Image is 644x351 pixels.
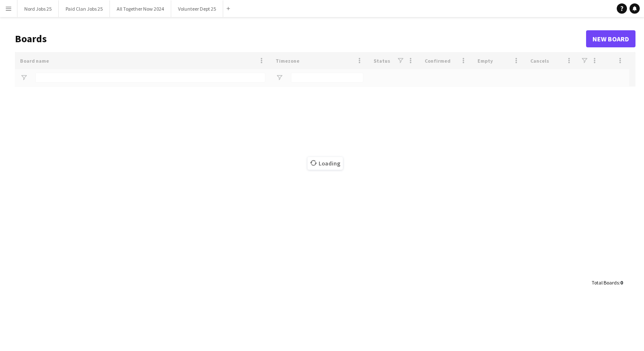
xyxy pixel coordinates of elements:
[592,279,619,286] span: Total Boards
[586,30,635,47] a: New Board
[59,0,110,17] button: Paid Clan Jobs 25
[171,0,223,17] button: Volunteer Dept 25
[17,0,59,17] button: Nord Jobs 25
[620,279,623,286] span: 0
[110,0,171,17] button: All Together Now 2024
[308,157,343,170] span: Loading
[15,32,586,45] h1: Boards
[592,274,623,291] div: :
